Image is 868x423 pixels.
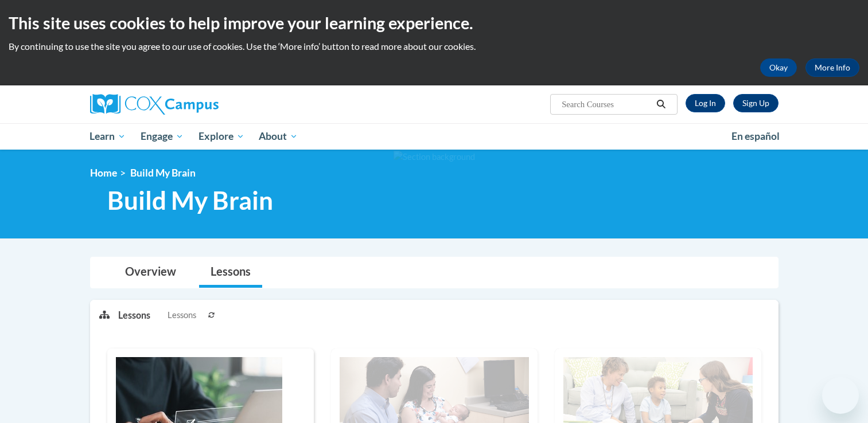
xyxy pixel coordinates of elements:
[805,58,859,77] a: More Info
[114,257,188,288] a: Overview
[733,94,779,112] a: Register
[9,11,859,34] h2: This site uses cookies to help improve your learning experience.
[141,130,184,143] span: Engage
[90,94,219,115] img: Cox Campus
[130,167,196,179] span: Build My Brain
[652,97,670,111] button: Search
[560,97,652,111] input: Search Courses
[822,377,859,414] iframe: Button to launch messaging window
[168,309,196,322] span: Lessons
[731,130,780,142] span: En español
[133,123,191,150] a: Engage
[9,40,859,53] p: By continuing to use the site you agree to our use of cookies. Use the ‘More info’ button to read...
[259,130,298,143] span: About
[90,94,308,115] a: Cox Campus
[191,123,252,150] a: Explore
[107,185,273,216] span: Build My Brain
[198,130,244,143] span: Explore
[251,123,305,150] a: About
[394,151,475,163] img: Section background
[199,257,262,288] a: Lessons
[73,123,796,150] div: Main menu
[89,130,126,143] span: Learn
[724,124,787,148] a: En español
[83,123,134,150] a: Learn
[118,309,150,322] p: Lessons
[760,58,797,77] button: Okay
[686,94,725,112] a: Log In
[90,167,117,179] a: Home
